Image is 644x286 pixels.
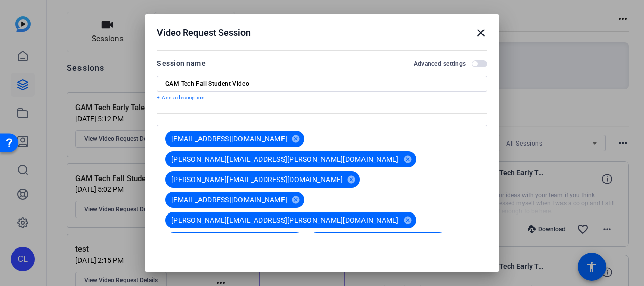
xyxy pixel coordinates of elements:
h2: Advanced settings [414,60,466,68]
input: Enter Session Name [165,80,479,88]
mat-icon: cancel [287,195,304,204]
span: [PERSON_NAME][EMAIL_ADDRESS][PERSON_NAME][DOMAIN_NAME] [171,154,399,164]
mat-icon: cancel [287,134,304,144]
span: [PERSON_NAME][EMAIL_ADDRESS][DOMAIN_NAME] [171,174,343,185]
span: [EMAIL_ADDRESS][DOMAIN_NAME] [171,134,287,144]
mat-icon: close [475,27,487,39]
span: [EMAIL_ADDRESS][DOMAIN_NAME] [171,195,287,205]
div: Session name [157,57,206,69]
div: Video Request Session [157,27,487,39]
p: + Add a description [157,94,487,102]
span: [PERSON_NAME][EMAIL_ADDRESS][PERSON_NAME][DOMAIN_NAME] [171,215,399,225]
mat-icon: cancel [399,216,416,225]
mat-icon: cancel [343,175,360,184]
mat-icon: cancel [399,155,416,164]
